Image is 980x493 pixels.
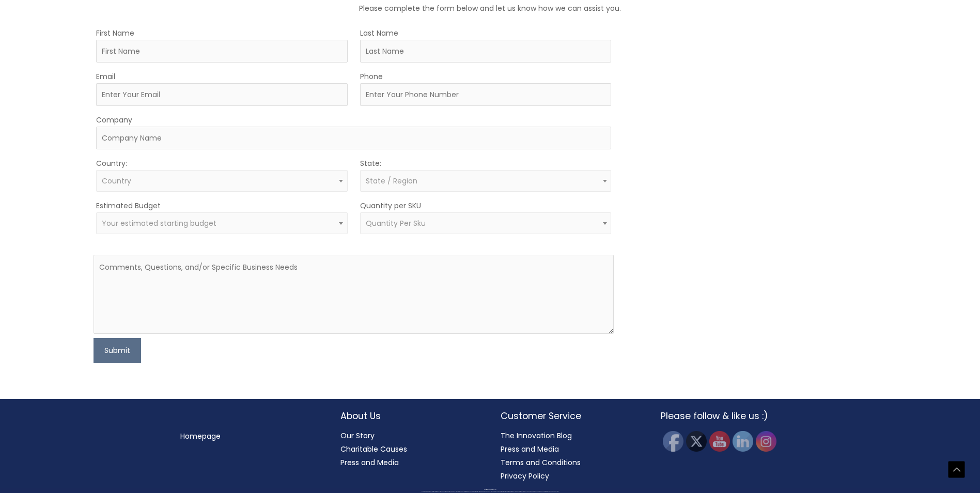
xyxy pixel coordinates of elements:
img: Twitter [686,431,707,452]
a: Press and Media [501,444,559,454]
p: Please complete the form below and let us know how we can assist you. [180,2,800,15]
a: Charitable Causes [340,444,407,454]
label: First Name [96,28,134,38]
label: Last Name [360,28,398,38]
label: State: [360,158,381,168]
a: Terms and Conditions [501,457,581,468]
label: Quantity per SKU [360,201,421,211]
span: Country [102,176,131,186]
a: Press and Media [340,457,399,468]
h2: Please follow & like us :) [661,409,800,423]
label: Email [96,71,115,82]
nav: Customer Service [501,429,640,483]
span: Quantity Per Sku [366,218,426,228]
h2: Customer Service [501,409,640,423]
button: Submit [94,338,141,363]
div: Copyright © 2025 [18,489,962,490]
span: Cosmetic Solutions [490,489,496,490]
a: Our Story [340,430,375,441]
a: Privacy Policy [501,471,549,481]
nav: Menu [180,429,320,443]
nav: About Us [340,429,480,469]
input: Last Name [360,40,612,63]
img: Facebook [663,431,683,452]
a: The Innovation Blog [501,430,572,441]
h2: About Us [340,409,480,423]
span: Your estimated starting budget [102,218,216,228]
input: Enter Your Email [96,83,348,106]
label: Estimated Budget [96,201,161,211]
input: Enter Your Phone Number [360,83,612,106]
input: First Name [96,40,348,63]
a: Homepage [180,431,221,441]
label: Company [96,115,132,125]
label: Phone [360,71,383,82]
input: Company Name [96,127,612,149]
label: Country: [96,158,127,168]
div: All material on this Website, including design, text, images, logos and sounds, are owned by Cosm... [18,491,962,492]
span: State / Region [366,176,417,186]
